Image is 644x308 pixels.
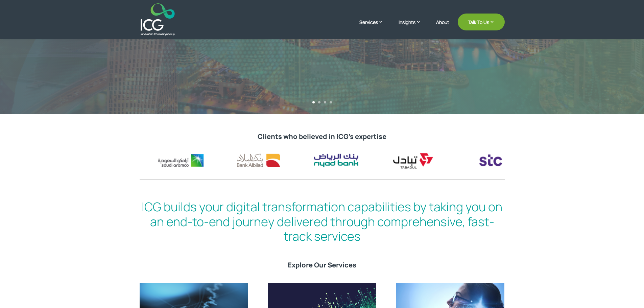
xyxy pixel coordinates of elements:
a: 4 [330,101,332,103]
a: Insights [399,19,428,35]
a: 1 [312,101,315,103]
div: 12 / 17 [308,149,363,172]
img: ICG [141,3,175,35]
img: saudi aramco [153,149,208,172]
iframe: Chat Widget [531,235,644,308]
img: bank albilad [231,149,286,172]
div: 13 / 17 [386,149,441,172]
div: 10 / 17 [153,149,208,172]
a: 2 [318,101,320,103]
a: Services [359,19,390,35]
a: About [436,20,449,35]
div: 11 / 17 [231,149,286,172]
h3: Explore Our Services [140,261,505,273]
div: 14 / 17 [463,149,518,172]
a: Talk To Us [458,14,505,30]
img: tabadul logo [386,149,441,172]
img: riyad bank [308,149,363,172]
h2: ICG builds your digital transformation capabilities by taking you on an end-to-end journey delive... [140,199,505,247]
img: stc logo [463,149,518,172]
h2: Clients who believed in ICG’s expertise [140,133,505,144]
a: 3 [324,101,326,103]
